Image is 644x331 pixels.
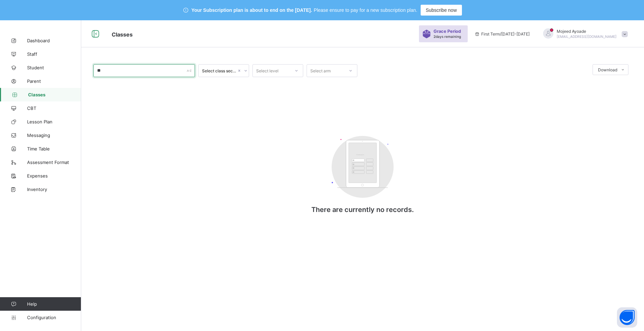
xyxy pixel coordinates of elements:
span: Student [27,65,81,70]
div: Select class section [202,68,237,73]
span: CBT [27,105,81,111]
div: Select level [256,64,279,77]
div: MojeedAyoade [536,28,631,40]
span: Time Table [27,146,81,151]
span: Subscribe now [426,7,457,13]
img: sticker-purple.71386a28dfed39d6af7621340158ba97.svg [422,30,431,38]
span: session/term information [474,31,530,37]
span: Lesson Plan [27,119,81,124]
span: Staff [27,51,81,57]
span: Your Subscription plan is about to end on the [DATE]. [192,7,312,13]
span: Assessment Format [27,160,81,165]
button: Open asap [617,307,637,328]
span: Inventory [27,187,81,192]
span: Expenses [27,173,81,179]
span: Messaging [27,133,81,138]
span: Download [598,67,617,72]
span: [EMAIL_ADDRESS][DOMAIN_NAME] [557,34,617,39]
tspan: Customers [356,154,364,156]
span: Classes [28,92,81,97]
span: 2 days remaining [434,34,461,39]
span: Classes [112,31,133,38]
span: Grace Period [434,29,461,34]
span: Please ensure to pay for a new subscription plan. [314,7,417,13]
span: Configuration [27,315,81,320]
div: There are currently no records. [295,129,430,227]
span: Mojeed Ayoade [557,29,617,34]
span: Help [27,301,81,307]
span: Parent [27,78,81,84]
p: There are currently no records. [295,206,430,214]
span: Dashboard [27,38,81,43]
div: Select arm [310,64,331,77]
